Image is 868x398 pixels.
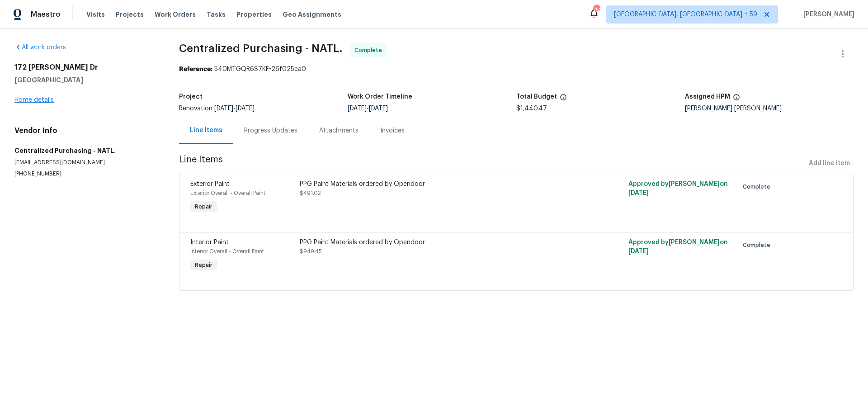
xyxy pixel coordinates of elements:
span: Centralized Purchasing - NATL. [179,43,343,54]
span: Repair [191,202,216,211]
span: [GEOGRAPHIC_DATA], [GEOGRAPHIC_DATA] + 59 [614,10,757,19]
span: $949.45 [300,249,322,254]
a: All work orders [14,44,66,51]
h4: Vendor Info [14,126,157,135]
span: Complete [743,241,774,250]
span: Tasks [207,11,226,18]
span: Renovation [179,105,255,112]
span: Geo Assignments [283,10,341,19]
span: Maestro [31,10,61,19]
a: Home details [14,97,54,103]
div: Attachments [319,126,359,135]
div: 752 [593,5,599,14]
span: Visits [86,10,105,19]
h5: Total Budget [516,94,557,100]
span: [DATE] [214,105,233,112]
span: Interior Paint [190,239,229,246]
span: Properties [236,10,272,19]
span: Exterior Paint [190,181,230,187]
span: The hpm assigned to this work order. [733,94,740,105]
span: - [214,105,255,112]
h5: [GEOGRAPHIC_DATA] [14,76,157,85]
span: - [348,105,388,112]
span: Exterior Overall - Overall Paint [190,190,265,196]
div: Line Items [190,126,222,135]
div: 540MTGQR6S7KF-26f025ea0 [179,65,854,74]
h5: Work Order Timeline [348,94,412,100]
span: Approved by [PERSON_NAME] on [628,181,728,196]
span: The total cost of line items that have been proposed by Opendoor. This sum includes line items th... [560,94,567,105]
h2: 172 [PERSON_NAME] Dr [14,63,157,72]
span: [DATE] [628,190,649,196]
div: PPG Paint Materials ordered by Opendoor [300,180,568,189]
h5: Centralized Purchasing - NATL. [14,146,157,155]
div: [PERSON_NAME] [PERSON_NAME] [685,105,854,112]
span: [DATE] [628,248,649,255]
span: Work Orders [155,10,196,19]
span: $1,440.47 [516,105,547,112]
b: Reference: [179,66,212,72]
div: PPG Paint Materials ordered by Opendoor [300,238,568,247]
span: [DATE] [236,105,255,112]
span: [DATE] [348,105,367,112]
span: Approved by [PERSON_NAME] on [628,239,728,255]
p: [PHONE_NUMBER] [14,170,157,178]
span: $491.02 [300,190,321,196]
span: Complete [354,46,386,55]
span: Line Items [179,155,805,172]
div: Progress Updates [244,126,297,135]
span: Complete [743,182,774,191]
div: Invoices [380,126,405,135]
span: [PERSON_NAME] [800,10,854,19]
span: [DATE] [369,105,388,112]
span: Projects [116,10,144,19]
h5: Assigned HPM [685,94,730,100]
p: [EMAIL_ADDRESS][DOMAIN_NAME] [14,159,157,166]
span: Interior Overall - Overall Paint [190,249,264,254]
h5: Project [179,94,203,100]
span: Repair [191,261,216,270]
